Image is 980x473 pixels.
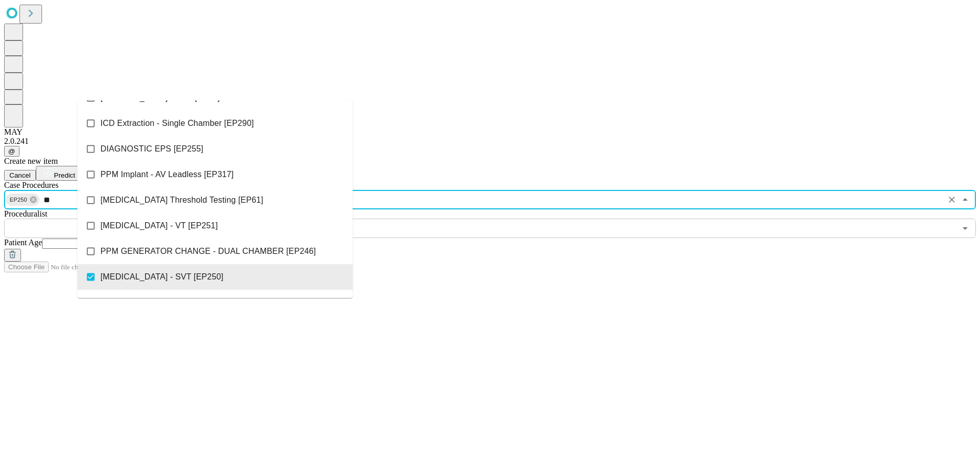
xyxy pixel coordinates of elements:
span: PPM Implant - AV Leadless [EP317] [100,168,234,181]
button: @ [4,146,19,157]
span: @ [8,147,15,155]
span: Create new item [4,157,58,165]
button: Predict [36,166,83,181]
span: EP250 [6,194,31,206]
button: Close [958,192,972,207]
span: PPM GENERATOR CHANGE - DUAL CHAMBER [EP246] [100,245,316,257]
div: EP250 [6,193,39,206]
span: [MEDICAL_DATA] - AV NODE [EP267] [100,296,244,309]
span: Proceduralist [4,209,47,218]
span: [MEDICAL_DATA] - SVT [EP250] [100,271,223,283]
span: Cancel [9,171,31,179]
span: [MEDICAL_DATA] - VT [EP251] [100,220,218,232]
button: Cancel [4,170,36,181]
span: Predict [54,171,75,179]
button: Clear [945,192,959,207]
span: Patient Age [4,238,42,247]
span: Scheduled Procedure [4,181,58,189]
div: MAY [4,127,976,137]
span: ICD Extraction - Single Chamber [EP290] [100,117,254,130]
div: 2.0.241 [4,137,976,146]
button: Open [958,221,972,235]
span: [MEDICAL_DATA] Threshold Testing [EP61] [100,194,263,206]
span: DIAGNOSTIC EPS [EP255] [100,143,203,155]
